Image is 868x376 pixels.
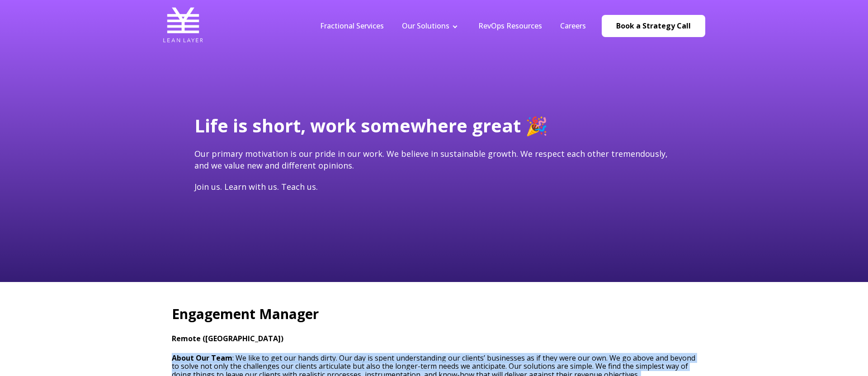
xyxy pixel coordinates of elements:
[172,353,232,363] strong: About Our Team
[194,181,318,192] span: Join us. Learn with us. Teach us.
[163,5,203,45] img: Lean Layer Logo
[602,15,705,37] a: Book a Strategy Call
[402,21,449,31] a: Our Solutions
[194,148,668,170] span: Our primary motivation is our pride in our work. We believe in sustainable growth. We respect eac...
[320,21,384,31] a: Fractional Services
[194,113,548,138] span: Life is short, work somewhere great 🎉
[172,305,696,324] h2: Engagement Manager
[478,21,542,31] a: RevOps Resources
[172,334,283,343] strong: Remote ([GEOGRAPHIC_DATA])
[311,21,595,31] div: Navigation Menu
[560,21,586,31] a: Careers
